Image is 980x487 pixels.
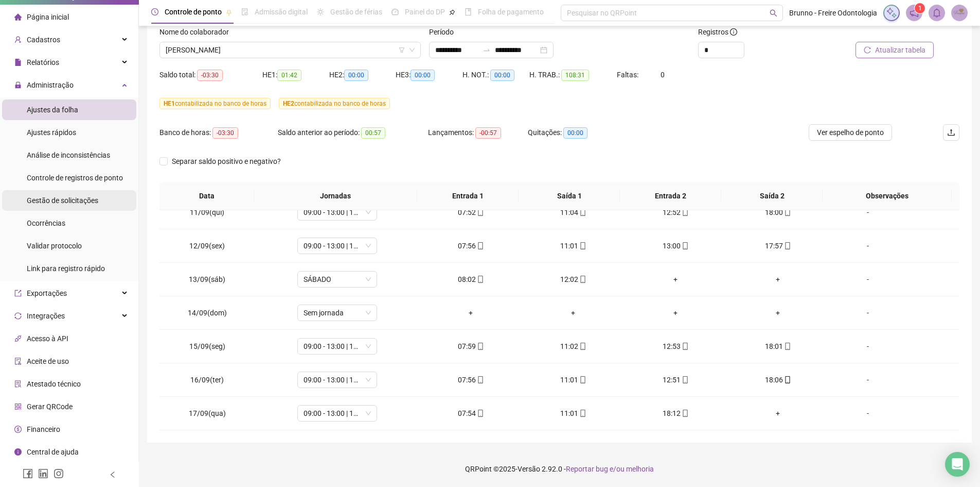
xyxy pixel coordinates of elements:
[578,410,586,417] span: mobile
[54,468,64,479] span: instagram
[212,127,238,139] span: -03:30
[399,47,405,53] span: filter
[14,448,22,456] span: info-circle
[109,471,116,478] span: left
[530,207,616,218] div: 11:04
[864,46,871,54] span: reload
[317,8,324,15] span: sun
[661,71,665,79] span: 0
[277,70,301,81] span: 01:42
[14,59,22,66] span: file
[789,7,877,19] span: Brunno - Freire Odontologia
[856,42,934,58] button: Atualizar tabela
[166,42,415,58] span: ANA LUIZA MARTINS GOMES
[139,451,980,487] footer: QRPoint © 2025 - 2.92.0 -
[190,376,224,384] span: 16/09(ter)
[14,13,22,21] span: home
[159,127,278,139] div: Banco de horas:
[530,408,616,419] div: 11:01
[735,307,821,318] div: +
[27,402,73,411] span: Gerar QRCode
[304,305,371,321] span: Sem jornada
[681,376,689,383] span: mobile
[530,341,616,352] div: 11:02
[330,8,382,16] span: Gestão de férias
[530,240,616,251] div: 11:01
[817,127,884,138] span: Ver espelho de ponto
[735,207,821,218] div: 18:00
[188,309,227,317] span: 14/09(dom)
[226,9,232,15] span: pushpin
[633,274,719,285] div: +
[168,156,285,167] span: Separar saldo positivo e negativo?
[27,448,79,456] span: Central de ajuda
[478,8,544,16] span: Folha de pagamento
[886,7,897,19] img: sparkle-icon.fc2bf0ac1784a2077858766a79e2daf3.svg
[27,58,59,66] span: Relatórios
[617,71,640,79] span: Faltas:
[409,47,415,53] span: down
[27,128,76,137] span: Ajustes rápidos
[633,341,719,352] div: 12:53
[681,242,689,249] span: mobile
[27,242,82,250] span: Validar protocolo
[838,207,898,218] div: -
[428,207,514,218] div: 07:52
[476,343,484,350] span: mobile
[563,127,587,139] span: 00:00
[476,410,484,417] span: mobile
[165,8,222,16] span: Controle de ponto
[483,46,491,54] span: swap-right
[698,26,737,38] span: Registros
[490,70,514,81] span: 00:00
[428,274,514,285] div: 08:02
[620,182,721,210] th: Entrada 2
[721,182,823,210] th: Saída 2
[27,106,78,114] span: Ajustes da folha
[476,242,484,249] span: mobile
[14,36,22,43] span: user-add
[164,100,175,107] span: HE 1
[255,8,308,16] span: Admissão digital
[735,374,821,385] div: 18:06
[262,69,329,81] div: HE 1:
[27,425,60,433] span: Financeiro
[27,13,69,21] span: Página inicial
[189,409,226,417] span: 17/09(qua)
[578,343,586,350] span: mobile
[519,182,620,210] th: Saída 1
[428,307,514,318] div: +
[159,182,254,210] th: Data
[361,127,385,139] span: 00:57
[27,174,123,182] span: Controle de registros de ponto
[304,339,371,354] span: 09:00 - 13:00 | 15:00 - 19:00
[151,8,158,15] span: clock-circle
[681,343,689,350] span: mobile
[838,408,898,419] div: -
[278,127,428,139] div: Saldo anterior ao período:
[27,219,65,227] span: Ocorrências
[27,334,68,343] span: Acesso à API
[528,127,628,139] div: Quitações:
[735,341,821,352] div: 18:01
[633,408,719,419] div: 18:12
[823,182,952,210] th: Observações
[578,242,586,249] span: mobile
[783,242,791,249] span: mobile
[529,69,617,81] div: H. TRAB.:
[396,69,462,81] div: HE 3:
[159,69,262,81] div: Saldo total:
[518,465,540,473] span: Versão
[14,312,22,320] span: sync
[462,69,529,81] div: H. NOT.:
[428,341,514,352] div: 07:59
[428,374,514,385] div: 07:56
[279,98,390,109] span: contabilizada no banco de horas
[27,36,60,44] span: Cadastros
[633,307,719,318] div: +
[241,8,248,15] span: file-done
[449,9,455,15] span: pushpin
[633,374,719,385] div: 12:51
[530,307,616,318] div: +
[735,408,821,419] div: +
